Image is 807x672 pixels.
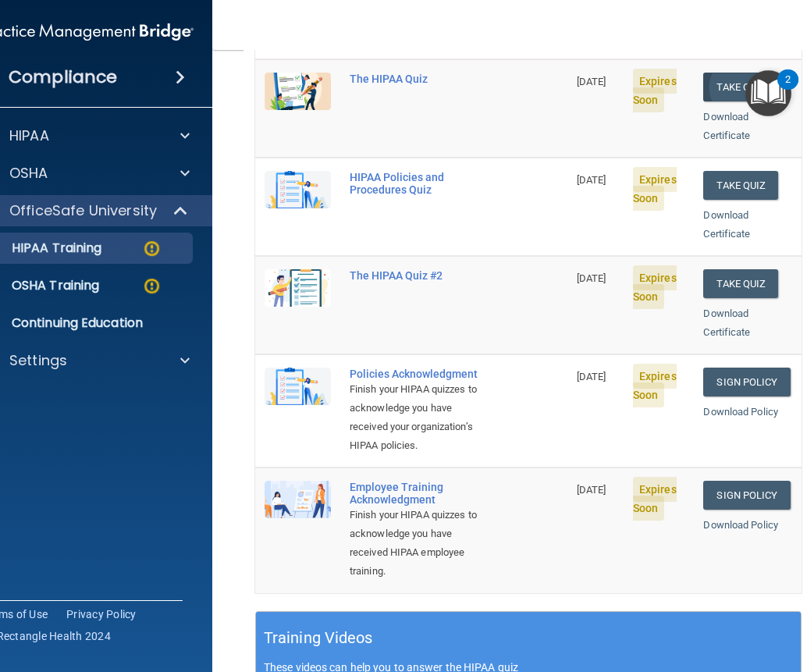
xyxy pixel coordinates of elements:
[9,164,48,183] p: OSHA
[350,481,489,506] div: Employee Training Acknowledgment
[703,269,778,298] button: Take Quiz
[577,371,606,382] span: [DATE]
[142,276,162,296] img: warning-circle.0cc9ac19.png
[703,406,778,418] a: Download Policy
[350,380,489,455] div: Finish your HIPAA quizzes to acknowledge you have received your organization’s HIPAA policies.
[264,624,373,652] h5: Training Videos
[9,351,67,370] p: Settings
[9,66,117,88] h4: Compliance
[745,70,791,116] button: Open Resource Center, 2 new notifications
[9,126,49,145] p: HIPAA
[66,606,137,622] a: Privacy Policy
[703,171,778,200] button: Take Quiz
[350,506,489,581] div: Finish your HIPAA quizzes to acknowledge you have received HIPAA employee training.
[633,265,677,309] span: Expires Soon
[633,167,677,211] span: Expires Soon
[703,308,750,338] a: Download Certificate
[350,368,489,380] div: Policies Acknowledgment
[703,519,778,531] a: Download Policy
[633,69,677,112] span: Expires Soon
[703,481,790,510] a: Sign Policy
[142,239,162,258] img: warning-circle.0cc9ac19.png
[577,174,606,186] span: [DATE]
[350,171,489,196] div: HIPAA Policies and Procedures Quiz
[9,201,157,220] p: OfficeSafe University
[703,73,778,101] button: Take Quiz
[577,272,606,284] span: [DATE]
[703,111,750,141] a: Download Certificate
[703,209,750,240] a: Download Certificate
[633,364,677,407] span: Expires Soon
[350,269,489,282] div: The HIPAA Quiz #2
[577,484,606,496] span: [DATE]
[633,477,677,521] span: Expires Soon
[350,73,489,85] div: The HIPAA Quiz
[785,80,791,100] div: 2
[703,368,790,396] a: Sign Policy
[577,76,606,87] span: [DATE]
